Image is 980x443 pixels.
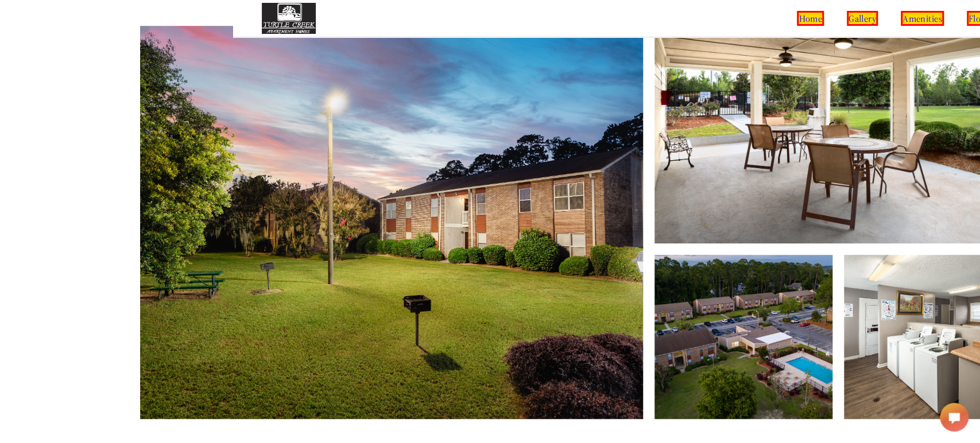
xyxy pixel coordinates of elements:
a: gallery [847,11,878,26]
img: turtle_creek_logo.png [262,3,315,34]
a: home [797,11,824,26]
img: Exterior Aerial [654,255,832,419]
a: amenities [901,11,944,26]
img: BBQ Area [140,26,643,419]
